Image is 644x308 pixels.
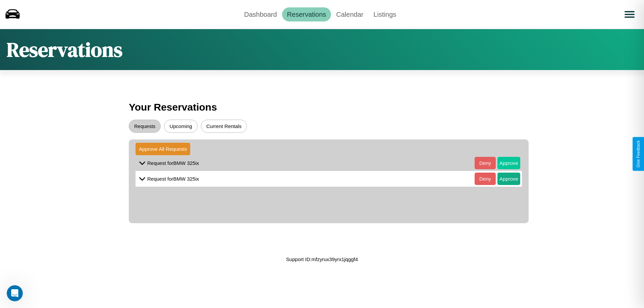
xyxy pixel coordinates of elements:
a: Calendar [331,7,368,21]
button: Requests [129,120,161,133]
p: Support ID: mfzyrux39yrx1jqggf4 [286,255,358,264]
button: Deny [475,157,496,169]
button: Open menu [620,5,639,24]
p: Request for BMW 325ix [147,159,199,168]
button: Approve [497,157,520,169]
p: Request for BMW 325ix [147,174,199,183]
a: Reservations [282,7,331,21]
h3: Your Reservations [129,98,515,116]
button: Approve [497,173,520,185]
iframe: Intercom live chat [7,285,23,301]
button: Upcoming [164,120,198,133]
a: Dashboard [239,7,282,21]
div: Give Feedback [636,140,641,168]
button: Approve All Requests [136,143,190,155]
button: Deny [475,173,496,185]
a: Listings [368,7,401,21]
h1: Reservations [7,36,122,63]
button: Current Rentals [201,120,247,133]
